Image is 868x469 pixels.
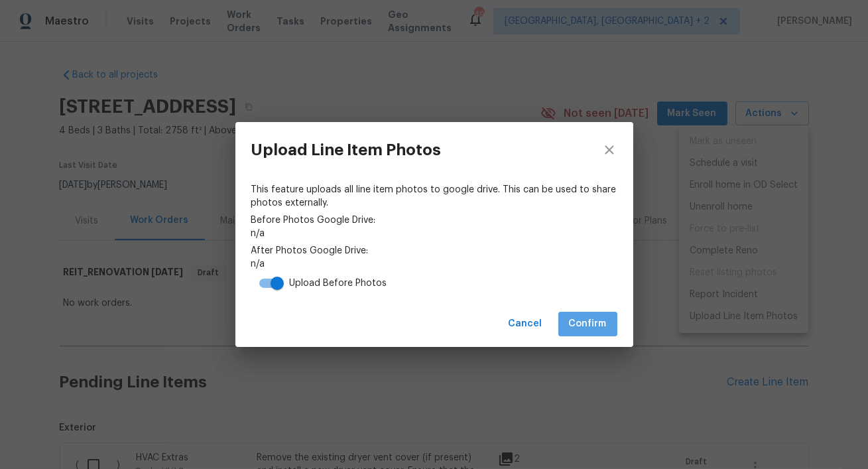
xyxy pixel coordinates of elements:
[586,122,633,178] button: close
[251,214,617,227] span: Before Photos Google Drive:
[569,316,607,332] span: Confirm
[558,312,617,336] button: Confirm
[509,316,542,332] span: Cancel
[251,183,617,296] div: n/a n/a
[503,312,548,336] button: Cancel
[290,277,387,290] div: Upload Before Photos
[251,244,617,257] span: After Photos Google Drive:
[251,183,617,210] span: This feature uploads all line item photos to google drive. This can be used to share photos exter...
[251,141,442,159] h3: Upload Line Item Photos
